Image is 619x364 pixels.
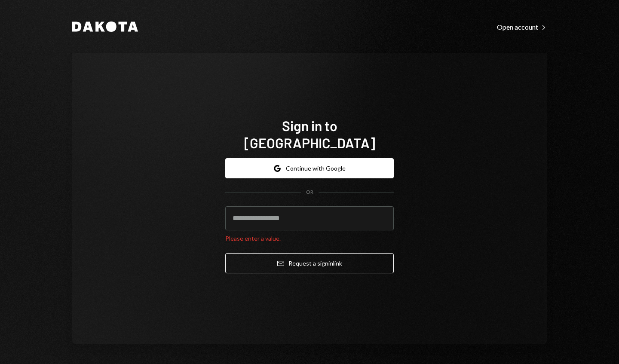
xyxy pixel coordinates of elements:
[306,189,313,196] div: OR
[225,253,394,273] button: Request a signinlink
[225,158,394,178] button: Continue with Google
[497,23,547,31] div: Open account
[225,234,394,243] div: Please enter a value.
[497,22,547,31] a: Open account
[225,117,394,151] h1: Sign in to [GEOGRAPHIC_DATA]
